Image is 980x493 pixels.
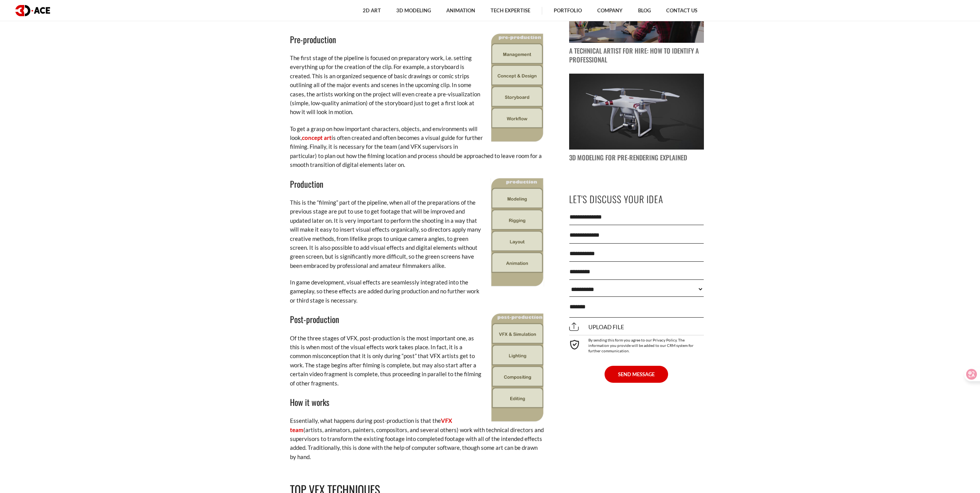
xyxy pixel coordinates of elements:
h3: How it works [290,395,544,409]
a: blog post image 3D Modeling for Pre-rendering Explained [569,74,704,162]
p: Let's Discuss Your Idea [569,190,704,208]
img: VFX pipeline production [490,177,544,287]
img: VFX pipeline pre-production [490,33,544,143]
a: VFX team [290,417,452,433]
p: Essentially, what happens during post-production is that the (artists, animators, painters, compo... [290,416,544,461]
h3: Pre-production [290,33,544,46]
h3: Post-production [290,313,544,326]
span: Upload file [569,323,624,330]
p: The first stage of the pipeline is focused on preparatory work, i.e. setting everything up for th... [290,54,544,117]
p: A Technical Artist for Hire: How to Identify a Professional [569,47,704,64]
div: By sending this form you agree to our Privacy Policy. The information you provide will be added t... [569,335,704,353]
h3: Production [290,177,544,190]
button: SEND MESSAGE [605,366,668,383]
p: 3D Modeling for Pre-rendering Explained [569,153,704,162]
p: To get a grasp on how important characters, objects, and environments will look, is often created... [290,125,544,170]
p: Of the three stages of VFX, post-production is the most important one, as this is when most of th... [290,334,544,388]
img: logo dark [15,5,50,16]
a: concept art [302,134,332,141]
img: VFX pipeline post-production [490,313,544,422]
p: In game development, visual effects are seamlessly integrated into the gameplay, so these effects... [290,278,544,305]
p: This is the “filming” part of the pipeline, when all of the preparations of the previous stage ar... [290,198,544,270]
img: blog post image [569,74,704,150]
